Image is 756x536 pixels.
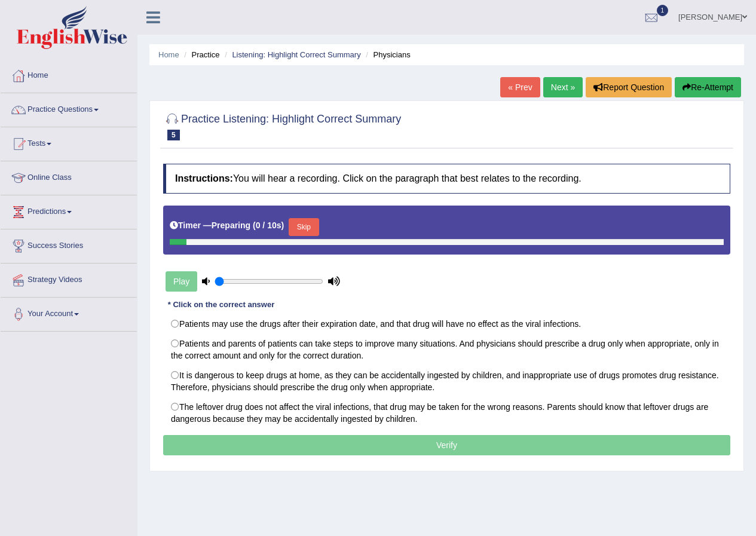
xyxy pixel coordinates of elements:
[163,397,730,429] label: The leftover drug does not affect the viral infections, that drug may be taken for the wrong reas...
[232,50,360,59] a: Listening: Highlight Correct Summary
[170,221,284,230] h5: Timer —
[1,93,137,123] a: Practice Questions
[181,49,219,60] li: Practice
[281,220,284,230] b: )
[256,220,281,230] b: 0 / 10s
[1,161,137,191] a: Online Class
[163,314,730,334] label: Patients may use the drugs after their expiration date, and that drug will have no effect as the ...
[1,264,137,293] a: Strategy Videos
[1,298,137,327] a: Your Account
[163,333,730,366] label: Patients and parents of patients can take steps to improve many situations. And physicians should...
[163,299,279,311] div: * Click on the correct answer
[163,111,401,140] h2: Practice Listening: Highlight Correct Summary
[363,49,410,60] li: Physicians
[1,59,137,89] a: Home
[158,50,179,59] a: Home
[163,164,730,194] h4: You will hear a recording. Click on the paragraph that best relates to the recording.
[1,127,137,157] a: Tests
[212,220,250,230] b: Preparing
[167,130,180,140] span: 5
[1,195,137,225] a: Predictions
[543,77,583,97] a: Next »
[163,365,730,397] label: It is dangerous to keep drugs at home, as they can be accidentally ingested by children, and inap...
[289,218,319,236] button: Skip
[657,5,669,16] span: 1
[1,229,137,259] a: Success Stories
[586,77,672,97] button: Report Question
[253,220,256,230] b: (
[500,77,540,97] a: « Prev
[175,173,233,183] b: Instructions:
[675,77,741,97] button: Re-Attempt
